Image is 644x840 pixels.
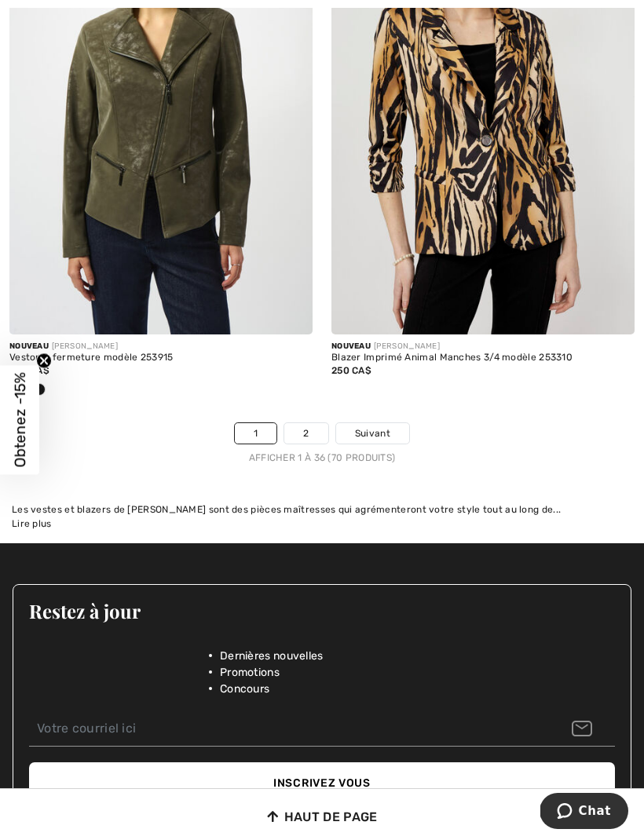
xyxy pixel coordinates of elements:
div: Blazer Imprimé Animal Manches 3/4 modèle 253310 [331,352,635,363]
span: Nouveau [9,341,49,351]
span: Concours [220,681,269,697]
div: [PERSON_NAME] [331,341,635,352]
h3: Restez à jour [29,601,615,621]
div: Veston à fermeture modèle 253915 [9,352,313,363]
span: Nouveau [331,341,371,351]
a: 1 [235,423,276,444]
span: Lire plus [12,518,52,529]
input: Votre courriel ici [29,711,615,747]
span: Promotions [220,664,280,681]
span: Suivant [355,426,390,440]
iframe: Ouvre un widget dans lequel vous pouvez chatter avec l’un de nos agents [540,793,628,832]
button: Close teaser [36,353,52,369]
span: Dernières nouvelles [220,648,324,664]
div: [PERSON_NAME] [9,341,313,352]
div: Les vestes et blazers de [PERSON_NAME] sont des pièces maîtresses qui agrémenteront votre style t... [12,502,632,517]
div: Black [27,378,51,404]
span: 250 CA$ [331,365,371,376]
span: Obtenez -15% [11,373,29,468]
a: 2 [284,423,327,444]
a: Suivant [336,423,409,444]
button: Inscrivez vous [29,762,615,804]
